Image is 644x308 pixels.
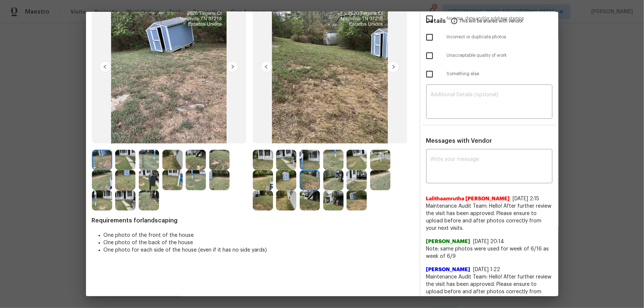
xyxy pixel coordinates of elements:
[513,196,540,201] span: [DATE] 2:15
[447,34,552,40] span: Incorrect or duplicate photos
[227,61,238,73] img: right-chevron-button-url
[261,61,272,73] img: left-chevron-button-url
[459,12,523,30] span: This will be shared with vendor
[473,267,500,272] span: [DATE] 1:22
[447,71,552,77] span: Something else
[426,203,552,232] span: Maintenance Audit Team: Hello! After further review the visit has been approved. Please ensure to...
[104,246,414,254] li: One photo for each side of the house (even if it has no side yards)
[426,266,471,273] span: [PERSON_NAME]
[92,217,414,224] span: Requirements for landscaping
[426,138,492,144] span: Messages with Vendor
[426,273,552,303] span: Maintenance Audit Team: Hello! After further review the visit has been approved. Please ensure to...
[426,195,510,203] span: Lalithaamrutha [PERSON_NAME]
[420,65,558,83] div: Something else
[99,61,111,73] img: left-chevron-button-url
[426,245,552,260] span: Note: same photos were used for week of 6/16 as week of 6/9
[420,28,558,46] div: Incorrect or duplicate photos
[426,238,471,245] span: [PERSON_NAME]
[104,232,414,239] li: One photo of the front of the house
[104,239,414,246] li: One photo of the back of the house
[447,52,552,59] span: Unacceptable quality of work
[388,61,399,73] img: right-chevron-button-url
[420,46,558,65] div: Unacceptable quality of work
[473,239,504,244] span: [DATE] 20:14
